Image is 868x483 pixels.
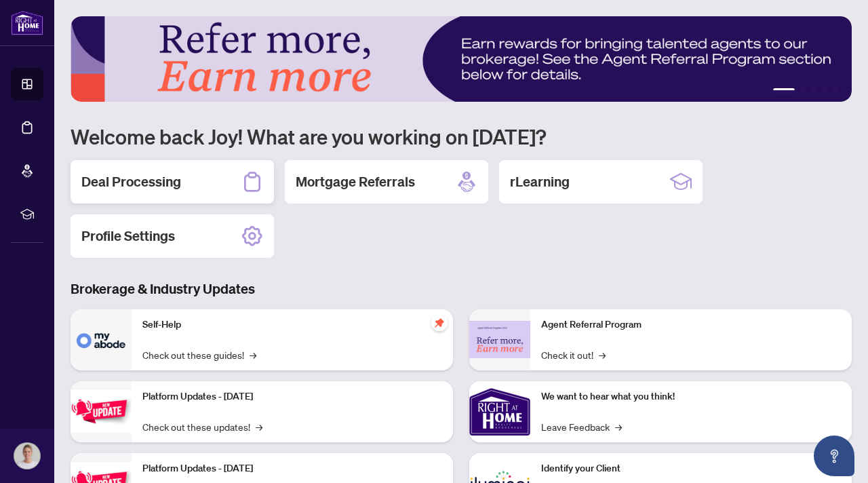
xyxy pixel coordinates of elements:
[510,172,570,191] h2: rLearning
[71,16,852,102] img: Slide 0
[71,390,132,433] img: Platform Updates - July 21, 2025
[71,123,852,149] h1: Welcome back Joy! What are you working on [DATE]?
[599,347,606,362] span: →
[833,88,838,94] button: 5
[142,317,442,332] p: Self-Help
[541,389,841,404] p: We want to hear what you think!
[14,443,40,469] img: Profile Icon
[142,461,442,476] p: Platform Updates - [DATE]
[81,172,181,191] h2: Deal Processing
[71,279,852,298] h3: Brokerage & Industry Updates
[469,321,530,358] img: Agent Referral Program
[814,436,854,476] button: Open asap
[615,419,622,434] span: →
[71,309,132,370] img: Self-Help
[822,88,827,94] button: 4
[81,227,175,246] h2: Profile Settings
[142,419,262,434] a: Check out these updates!→
[800,88,806,94] button: 2
[142,347,256,362] a: Check out these guides!→
[541,461,841,476] p: Identify your Client
[811,88,816,94] button: 3
[296,172,415,191] h2: Mortgage Referrals
[541,347,606,362] a: Check it out!→
[469,381,530,442] img: We want to hear what you think!
[11,10,43,35] img: logo
[250,347,256,362] span: →
[256,419,262,434] span: →
[142,389,442,404] p: Platform Updates - [DATE]
[773,88,795,94] button: 1
[541,419,622,434] a: Leave Feedback→
[431,315,448,331] span: pushpin
[541,317,841,332] p: Agent Referral Program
